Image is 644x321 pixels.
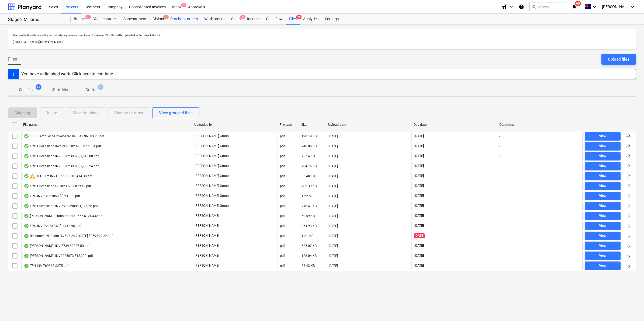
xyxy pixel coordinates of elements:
[300,14,322,25] div: Analytics
[302,144,317,148] div: 740.05 KB
[302,134,317,138] div: 128.19 KB
[585,261,621,270] button: View
[608,56,629,63] div: Upload files
[414,224,424,228] span: [DATE]
[195,174,229,178] p: [PERSON_NAME] Group
[499,244,500,248] div: -
[519,4,524,10] i: Knowledge base
[280,204,285,208] div: pdf
[301,123,324,127] div: Size
[19,87,34,93] p: Cost files
[280,214,285,218] div: pdf
[280,144,285,148] div: pdf
[499,123,580,127] div: Comment
[585,172,621,180] button: View
[24,134,29,138] div: OCR finished
[328,214,338,218] div: [DATE]
[499,204,500,208] div: -
[414,263,424,268] span: [DATE]
[599,133,607,139] div: View
[302,254,317,258] div: 128.04 KB
[195,233,219,238] p: [PERSON_NAME]
[414,233,425,238] span: [DATE]
[599,143,607,149] div: View
[328,123,409,127] div: Upload date
[499,254,500,258] div: -
[51,87,68,92] p: Other files
[499,154,500,158] div: -
[159,109,193,116] div: View grouped files
[89,14,120,25] a: Client contract
[167,14,201,25] div: Purchase orders
[195,263,219,268] p: [PERSON_NAME]
[263,14,286,25] div: Cash flow
[280,123,297,127] div: File type
[24,264,68,268] div: TFH INV 769368 $275.pdf
[328,164,338,168] div: [DATE]
[302,204,317,208] div: 718.41 KB
[302,174,315,178] div: 86.48 KB
[328,204,338,208] div: [DATE]
[163,15,169,19] span: 1
[280,254,285,258] div: pdf
[585,132,621,141] button: View
[499,264,500,268] div: -
[499,134,500,138] div: -
[601,54,636,65] button: Upload files
[195,214,219,218] p: [PERSON_NAME]
[195,164,229,168] p: [PERSON_NAME] Group
[24,234,113,238] div: Brisbane Civil Claim BC-547-24.2 [DATE] $269,579.22.pdf
[328,154,338,158] div: [DATE]
[244,14,263,25] a: Income
[302,264,315,268] div: 86.43 KB
[201,14,228,25] div: Work orders
[195,204,229,208] p: [PERSON_NAME] Group
[328,144,338,148] div: [DATE]
[195,184,229,188] p: [PERSON_NAME] Group
[280,174,285,178] div: pdf
[24,184,91,188] div: EPH Queensland PS1023979 $879.12.pdf
[286,14,300,25] div: Files
[24,254,93,258] div: [PERSON_NAME] INV2025073 $13,200 .pdf
[414,204,424,208] span: [DATE]
[414,144,424,148] span: [DATE]
[302,164,317,168] div: 704.76 KB
[8,56,17,62] span: Files
[24,173,92,179] div: TFH Hire INVTF 771198 $1,414.38.pdf
[414,184,424,188] span: [DATE]
[501,4,508,10] i: format_size
[508,4,514,10] i: keyboard_arrow_down
[328,244,338,248] div: [DATE]
[24,214,103,218] div: [PERSON_NAME] Transport NV-3667 $124,432.pdf
[86,87,96,93] p: Drafts
[302,184,317,188] div: 702.39 KB
[414,134,424,138] span: [DATE]
[585,232,621,240] button: View
[98,84,103,90] span: 68
[24,224,29,228] div: OCR finished
[599,203,607,209] div: View
[24,174,29,178] div: OCR finished
[532,5,536,9] span: search
[591,4,598,10] i: keyboard_arrow_down
[302,224,317,228] div: 364.93 KB
[24,204,98,208] div: ÈPH Queensland INVPSI023980$ 1,175.68.pdf
[602,5,629,9] span: [PERSON_NAME]
[585,242,621,250] button: View
[195,224,219,228] p: [PERSON_NAME]
[414,214,424,218] span: [DATE]
[572,4,577,10] i: notifications
[328,234,338,238] div: [DATE]
[228,14,244,25] a: Costs6
[24,224,81,228] div: EPH INVPSI023737 $ 1,412.95 .pdf
[599,233,607,239] div: View
[599,223,607,229] div: View
[296,15,302,19] span: 9+
[280,184,285,188] div: pdf
[228,14,244,25] div: Costs
[414,164,424,168] span: [DATE]
[286,14,300,25] a: Files9+
[195,134,229,138] p: [PERSON_NAME] Group
[328,134,338,138] div: [DATE]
